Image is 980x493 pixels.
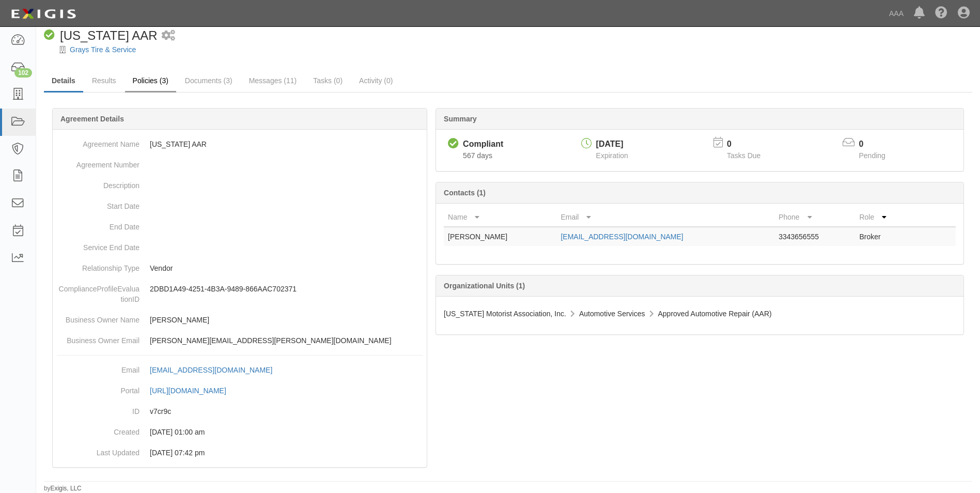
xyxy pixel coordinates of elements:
[241,70,305,91] a: Messages (11)
[57,422,139,437] dt: Created
[351,70,400,91] a: Activity (0)
[57,258,423,279] dd: Vendor
[57,196,139,211] dt: Start Date
[444,208,556,227] th: Name
[57,134,139,149] dt: Agreement Name
[60,28,158,42] span: [US_STATE] AAR
[884,3,909,24] a: AAA
[162,30,175,41] i: 1 scheduled workflow
[596,151,628,160] span: Expiration
[57,360,139,375] dt: Email
[51,485,82,492] a: Exigis, LLC
[150,366,284,374] a: [EMAIL_ADDRESS][DOMAIN_NAME]
[177,70,240,91] a: Documents (3)
[57,217,139,232] dt: End Date
[57,442,139,458] dt: Last Updated
[855,208,914,227] th: Role
[14,68,32,78] div: 102
[463,138,503,150] div: Compliant
[57,401,139,417] dt: ID
[150,365,272,375] div: [EMAIL_ADDRESS][DOMAIN_NAME]
[84,70,124,91] a: Results
[150,335,423,346] p: [PERSON_NAME][EMAIL_ADDRESS][PERSON_NAME][DOMAIN_NAME]
[150,315,423,325] p: [PERSON_NAME]
[935,7,947,20] i: Help Center - Complianz
[57,330,139,346] dt: Business Owner Email
[57,442,423,463] dd: [DATE] 07:42 pm
[579,310,645,318] span: Automotive Services
[57,237,139,253] dt: Service End Date
[150,284,423,294] p: 2DBD1A49-4251-4B3A-9489-866AAC702371
[70,45,136,54] a: Grays Tire & Service
[556,208,774,227] th: Email
[57,155,139,170] dt: Agreement Number
[57,279,139,304] dt: ComplianceProfileEvaluationID
[44,484,82,493] small: by
[727,138,773,150] p: 0
[444,227,556,246] td: [PERSON_NAME]
[125,70,176,93] a: Policies (3)
[57,422,423,442] dd: [DATE] 01:00 am
[44,30,55,41] i: Compliant
[444,310,566,318] span: [US_STATE] Motorist Association, Inc.
[8,5,79,23] img: logo-5460c22ac91f19d4615b14bd174203de0afe785f0fc80cf4dbbc73dc1793850b.png
[57,258,139,273] dt: Relationship Type
[855,227,914,246] td: Broker
[658,310,772,318] span: Approved Automotive Repair (AAR)
[444,282,525,290] b: Organizational Units (1)
[44,70,83,93] a: Details
[57,380,139,396] dt: Portal
[561,233,683,241] a: [EMAIL_ADDRESS][DOMAIN_NAME]
[57,401,423,422] dd: v7cr9c
[859,151,885,160] span: Pending
[444,189,486,197] b: Contacts (1)
[150,387,238,395] a: [URL][DOMAIN_NAME]
[774,208,855,227] th: Phone
[727,151,760,160] span: Tasks Due
[57,134,423,155] dd: [US_STATE] AAR
[57,310,139,325] dt: Business Owner Name
[463,151,492,160] span: Since 03/11/2024
[60,115,124,123] b: Agreement Details
[305,70,350,91] a: Tasks (0)
[57,175,139,191] dt: Description
[859,138,898,150] p: 0
[596,138,628,150] div: [DATE]
[448,138,459,149] i: Compliant
[774,227,855,246] td: 3343656555
[444,115,477,123] b: Summary
[44,27,158,44] div: Alabama AAR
